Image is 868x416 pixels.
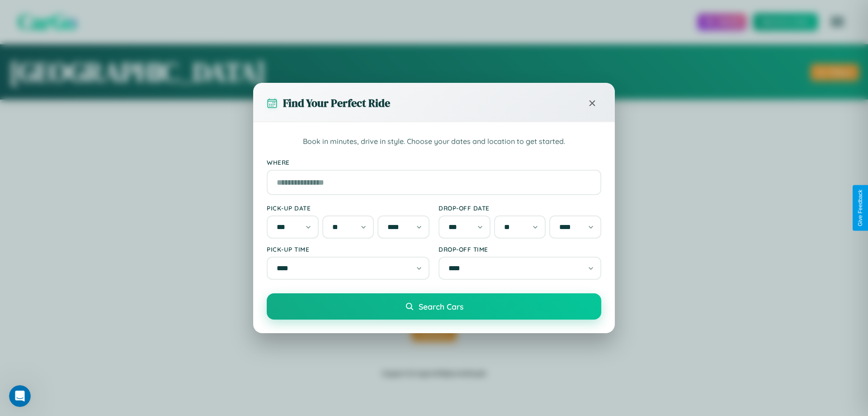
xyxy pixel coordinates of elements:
[439,245,601,253] label: Drop-off Time
[439,204,601,212] label: Drop-off Date
[419,301,463,311] span: Search Cars
[267,136,601,148] p: Book in minutes, drive in style. Choose your dates and location to get started.
[267,158,601,166] label: Where
[267,245,429,253] label: Pick-up Time
[267,204,429,212] label: Pick-up Date
[283,96,390,110] h3: Find Your Perfect Ride
[267,293,601,320] button: Search Cars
